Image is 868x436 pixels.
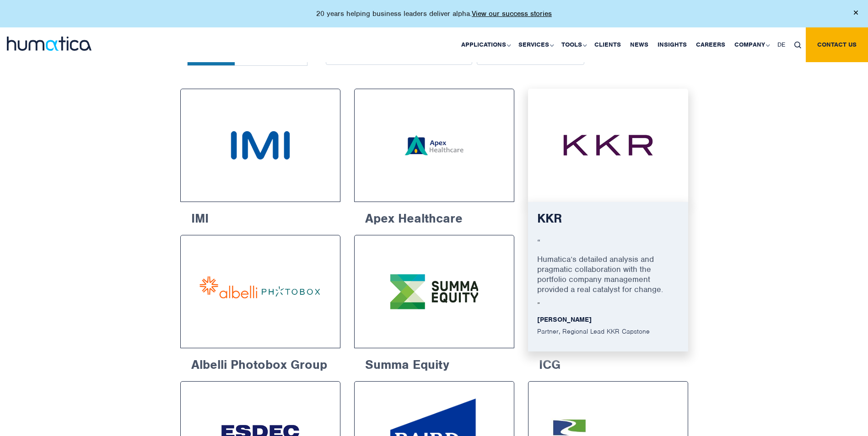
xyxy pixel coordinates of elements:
[457,27,514,62] a: Applications
[691,27,730,62] a: Careers
[514,27,557,62] a: Services
[777,41,785,48] span: DE
[316,9,552,18] p: 20 years helping business leaders deliver alpha.
[537,254,679,301] p: Humatica’s detailed analysis and pragmatic collaboration with the portfolio company management pr...
[7,37,92,51] img: logo
[472,9,552,18] a: View our success stories
[730,27,773,62] a: Company
[590,27,625,62] a: Clients
[354,202,514,231] h6: Apex Healthcare
[794,42,801,48] img: search_icon
[806,27,868,62] a: Contact us
[537,211,679,234] h6: KKR
[354,348,514,378] h6: Summa Equity
[528,202,688,351] div: ”
[653,27,691,62] a: Insights
[528,348,688,378] h6: ICG
[198,106,323,185] img: IMI
[537,237,679,254] p: “
[625,27,653,62] a: News
[545,106,671,185] img: KKR
[198,252,323,331] img: Albelli Photobox Group
[537,327,679,339] h4: Partner, Regional Lead KKR Capstone
[395,106,474,185] img: Apex Healthcare
[180,348,340,378] h6: Albelli Photobox Group
[557,27,590,62] a: Tools
[180,202,340,231] h6: IMI
[537,315,679,324] h5: [PERSON_NAME]
[372,252,497,331] img: Summa Equity
[773,27,790,62] a: DE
